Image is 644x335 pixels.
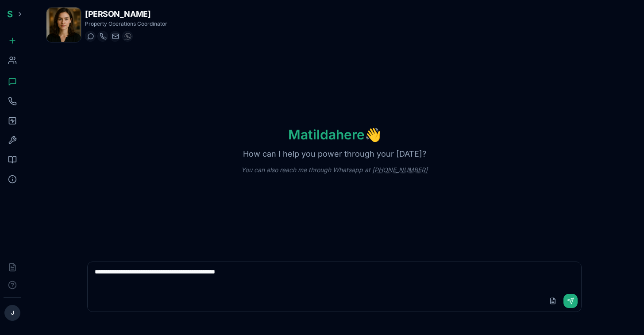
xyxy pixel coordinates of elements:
button: Start a chat with Matilda Lemieux [85,31,96,42]
span: S [7,9,13,19]
button: WhatsApp [122,31,133,42]
p: Property Operations Coordinator [85,20,167,27]
h1: Matilda here [274,127,395,142]
p: You can also reach me through Whatsapp at [227,166,442,174]
p: How can I help you power through your [DATE]? [229,148,440,160]
h1: [PERSON_NAME] [85,8,167,20]
span: wave [365,127,381,142]
button: J [4,305,20,321]
button: Send email to matilda.lemieux@getspinnable.ai [110,31,120,42]
img: WhatsApp [124,33,131,40]
a: [PHONE_NUMBER] [372,166,428,173]
img: Matilda Lemieux [46,8,81,42]
span: J [11,309,14,316]
button: Start a call with Matilda Lemieux [97,31,108,42]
